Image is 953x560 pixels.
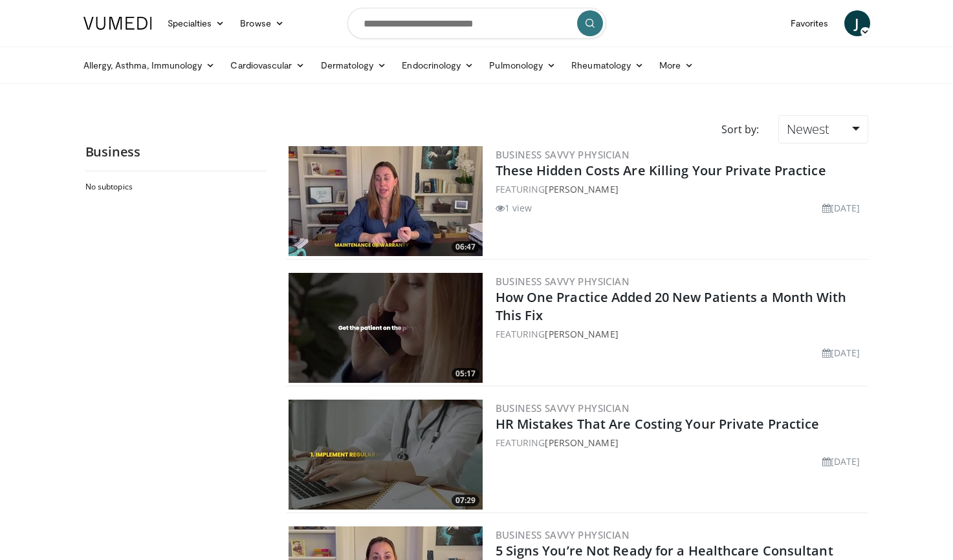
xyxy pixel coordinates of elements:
[545,183,618,195] a: [PERSON_NAME]
[452,241,479,253] span: 06:47
[232,10,292,36] a: Browse
[289,146,483,256] img: 5868add3-d917-4a99-95fc-689fa2374450.300x170_q85_crop-smart_upscale.jpg
[289,400,483,510] img: da0e661b-3178-4e6d-891c-fa74c539f1a2.300x170_q85_crop-smart_upscale.jpg
[289,273,483,383] img: 91028a78-7887-4b73-aa20-d4fc93d7df92.300x170_q85_crop-smart_upscale.jpg
[783,10,837,36] a: Favorites
[452,368,479,380] span: 05:17
[83,17,152,30] img: VuMedi Logo
[496,436,866,449] div: FEATURING
[496,542,833,559] a: 5 Signs You’re Not Ready for a Healthcare Consultant
[481,52,564,78] a: Pulmonology
[496,182,866,196] div: FEATURING
[652,52,701,78] a: More
[289,273,483,383] a: 05:17
[496,162,826,179] a: These Hidden Costs Are Killing Your Private Practice
[822,455,860,468] li: [DATE]
[778,115,868,144] a: Newest
[496,327,866,341] div: FEATURING
[496,201,532,215] li: 1 view
[85,182,263,192] h2: No subtopics
[289,400,483,510] a: 07:29
[564,52,652,78] a: Rheumatology
[787,120,829,138] span: Newest
[496,415,820,433] a: HR Mistakes That Are Costing Your Private Practice
[496,402,630,415] a: Business Savvy Physician
[394,52,481,78] a: Endocrinology
[452,495,479,506] span: 07:29
[160,10,233,36] a: Specialties
[313,52,395,78] a: Dermatology
[822,346,860,360] li: [DATE]
[76,52,223,78] a: Allergy, Asthma, Immunology
[822,201,860,215] li: [DATE]
[545,436,618,449] a: [PERSON_NAME]
[223,52,312,78] a: Cardiovascular
[545,328,618,340] a: [PERSON_NAME]
[844,10,870,36] a: J
[347,8,606,39] input: Search topics, interventions
[85,144,267,160] h2: Business
[289,146,483,256] a: 06:47
[496,288,847,324] a: How One Practice Added 20 New Patients a Month With This Fix
[496,528,630,541] a: Business Savvy Physician
[712,115,769,144] div: Sort by:
[496,275,630,288] a: Business Savvy Physician
[496,148,630,161] a: Business Savvy Physician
